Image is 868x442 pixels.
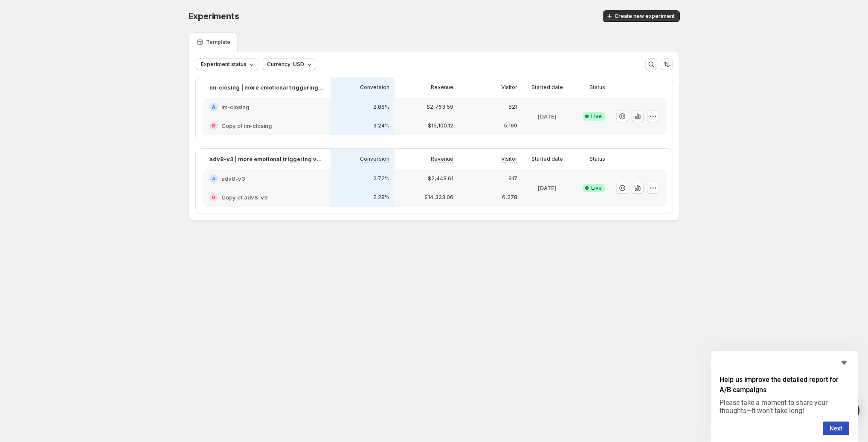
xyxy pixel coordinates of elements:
p: Revenue [431,84,453,91]
h2: A [212,104,215,110]
button: Sort the results [661,58,673,70]
div: Help us improve the detailed report for A/B campaigns [720,358,849,435]
p: Template [206,39,230,46]
span: Experiments [189,11,239,21]
h2: B [212,123,215,128]
p: Please take a moment to share your thoughts—it won’t take long! [720,399,849,415]
p: 6,278 [502,194,517,201]
p: adv8-v3 | more emotional triggering variant [209,155,324,163]
button: Currency: USD [262,58,316,70]
h2: A [212,176,215,181]
p: 821 [508,104,517,110]
p: 2.28% [373,194,389,201]
button: Experiment status [196,58,258,70]
p: Status [589,84,605,91]
p: Conversion [360,156,389,162]
p: Revenue [431,156,453,162]
button: Create new experiment [603,10,680,22]
p: Visitor [501,84,517,91]
p: 917 [508,175,517,182]
p: [DATE] [538,184,557,192]
h2: Copy of adv8-v3 [221,193,268,202]
p: Status [589,156,605,162]
p: $19,100.12 [428,122,453,129]
p: $2,763.59 [427,104,453,110]
button: Next question [823,422,849,435]
p: Conversion [360,84,389,91]
h2: adv8-v3 [221,174,245,183]
p: Started date [531,156,563,162]
p: 3.24% [373,122,389,129]
span: Live [591,113,602,120]
span: Experiment status [201,61,247,68]
span: Create new experiment [615,13,675,20]
p: [DATE] [538,112,557,121]
p: 2.88% [373,104,389,110]
h2: B [212,195,215,200]
p: $2,443.61 [428,175,453,182]
p: 2.72% [373,175,389,182]
span: Live [591,185,602,191]
span: Currency: USD [267,61,304,68]
p: im-closing | more emotional triggering variant [209,83,324,92]
button: Hide survey [839,358,849,368]
h2: im-closing [221,103,249,111]
p: Visitor [501,156,517,162]
p: 5,169 [504,122,517,129]
p: $14,333.06 [424,194,453,201]
h2: Copy of im-closing [221,121,272,130]
p: Started date [531,84,563,91]
h2: Help us improve the detailed report for A/B campaigns [720,375,849,395]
